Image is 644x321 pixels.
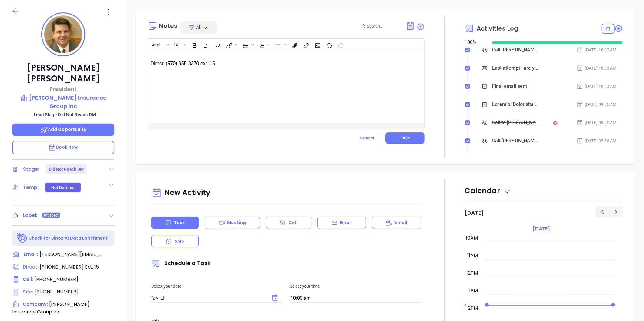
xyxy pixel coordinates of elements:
[84,263,99,270] span: Ext. 15
[196,24,201,30] span: All
[256,39,272,50] span: Insert Ordered List
[23,165,39,174] div: Stage:
[290,283,421,290] p: Select your time
[23,264,39,270] span: Direct :
[492,100,540,109] div: Loremip: Dolor sita Consec adipis Elitseddo, Eiusm Temporinc (Utlabor etdolo) ma aliquaen a 67-mi...
[12,94,114,110] a: [PERSON_NAME] Insurance Group Inc
[15,111,114,119] p: Lead Stage: Did Not Reach DM
[148,39,170,50] span: Font family
[49,144,78,150] span: Book Now
[174,220,185,226] p: Task
[492,136,540,145] div: Call [PERSON_NAME] to follow up
[166,61,215,66] a: (570) 955-3370 ext. 15
[492,64,540,73] div: Last attempt—are you still considering this?
[477,25,518,31] span: Activities Log
[151,283,283,290] p: Select your date
[289,39,300,50] span: Insert Files
[151,296,265,301] input: MM/DD/YYYY
[151,259,210,267] span: Schedule a Task
[577,65,617,71] div: [DATE] 10:03 AM
[24,251,38,259] span: Email:
[349,132,385,144] button: Cancel
[466,252,479,259] div: 11am
[465,270,479,277] div: 12pm
[171,39,183,50] button: 14
[40,126,86,132] span: Add Opportunity
[149,39,165,50] button: Arial
[577,119,617,126] div: [DATE] 09:55 AM
[312,39,323,50] span: Insert Image
[492,82,527,91] div: Final email sent
[23,301,48,307] span: Company:
[465,234,479,242] div: 10am
[272,39,288,50] span: Align
[23,183,39,192] div: Temp:
[335,39,346,50] span: Redo
[400,135,410,141] span: Save
[577,47,617,53] div: [DATE] 10:00 AM
[577,137,617,144] div: [DATE] 07:56 AM
[23,211,38,220] div: Label:
[51,183,75,192] div: Not Defined
[149,42,163,46] span: Arial
[223,39,239,50] span: Fill color or set the text color
[23,289,33,295] span: Site :
[35,288,79,295] span: [PHONE_NUMBER]
[240,39,255,50] span: Insert Unordered List
[159,23,177,29] div: Notes
[23,276,33,283] span: Cell :
[577,101,617,108] div: [DATE] 09:56 AM
[340,220,352,226] p: Email
[40,251,103,258] span: [PERSON_NAME][EMAIL_ADDRESS][DOMAIN_NAME]
[171,39,188,50] span: Font size
[492,45,540,55] div: Call [PERSON_NAME] to follow up
[360,135,374,141] span: Cancel
[171,42,181,46] span: 14
[468,287,479,294] div: 1pm
[465,210,484,216] h2: [DATE]
[150,61,166,66] span: Direct:
[467,305,479,312] div: 2pm
[44,212,59,219] span: Prospect
[34,276,78,283] span: [PHONE_NUMBER]
[12,62,114,84] p: [PERSON_NAME] [PERSON_NAME]
[300,39,311,50] span: Insert link
[492,118,540,127] div: Call to [PERSON_NAME]
[288,220,297,226] p: Call
[596,206,609,217] button: Previous day
[151,185,421,201] div: New Activity
[465,186,511,196] span: Calendar
[40,263,84,270] span: [PHONE_NUMBER]
[577,83,617,90] div: [DATE] 10:03 AM
[227,220,246,226] p: Meeting
[267,291,282,305] button: Choose date, selected date is Oct 4, 2025
[465,39,485,46] div: 100 %
[200,39,211,50] span: Italic
[394,220,408,226] p: Vmail
[12,301,89,315] span: [PERSON_NAME] Insurance Group Inc
[323,39,334,50] span: Undo
[609,206,623,217] button: Next day
[367,23,399,29] input: Search...
[189,39,200,50] span: Bold
[17,233,28,243] img: Ai-Enrich-DaqCidB-.svg
[44,15,82,53] img: profile-user
[12,85,114,93] p: President
[212,39,223,50] span: Underline
[49,164,84,174] div: Did Not Reach DM
[385,132,425,144] button: Save
[532,225,551,233] a: [DATE]
[29,235,108,241] p: Check for Binox AI Data Enrichment
[175,238,184,244] p: SMS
